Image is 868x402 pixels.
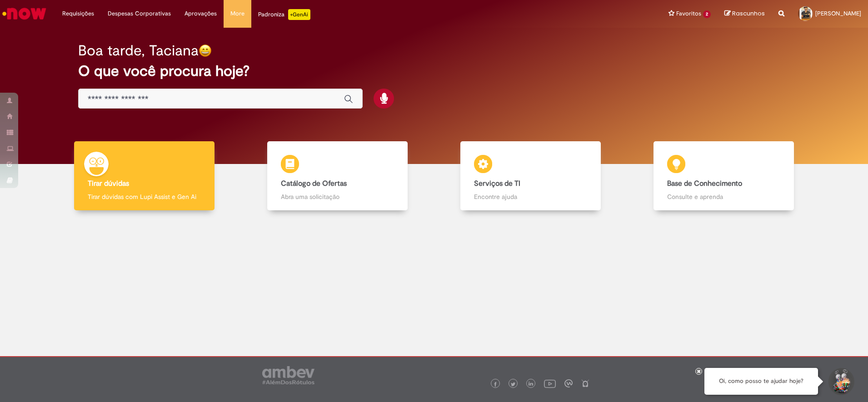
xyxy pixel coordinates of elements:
[815,10,861,17] span: [PERSON_NAME]
[199,44,212,57] img: happy-face.png
[493,382,498,387] img: logo_footer_facebook.png
[1,5,48,23] img: ServiceNow
[288,9,310,20] p: +GenAi
[108,9,171,18] span: Despesas Corporativas
[230,9,244,18] span: More
[434,141,627,211] a: Serviços de TI Encontre ajuda
[704,368,818,395] div: Oi, como posso te ajudar hoje?
[827,368,854,395] button: Iniciar Conversa de Suporte
[511,382,515,387] img: logo_footer_twitter.png
[185,9,217,18] span: Aprovações
[62,9,94,18] span: Requisições
[667,192,781,201] p: Consulte e aprenda
[529,382,533,387] img: logo_footer_linkedin.png
[88,192,201,201] p: Tirar dúvidas com Lupi Assist e Gen Ai
[78,43,199,59] h2: Boa tarde, Taciana
[627,141,820,211] a: Base de Conhecimento Consulte e aprenda
[474,192,588,201] p: Encontre ajuda
[48,141,241,211] a: Tirar dúvidas Tirar dúvidas com Lupi Assist e Gen Ai
[544,377,556,389] img: logo_footer_youtube.png
[564,379,573,387] img: logo_footer_workplace.png
[241,141,434,211] a: Catálogo de Ofertas Abra uma solicitação
[281,179,347,188] b: Catálogo de Ofertas
[724,10,765,18] a: Rascunhos
[281,192,394,201] p: Abra uma solicitação
[88,179,129,188] b: Tirar dúvidas
[262,366,314,384] img: logo_footer_ambev_rotulo_gray.png
[667,179,742,188] b: Base de Conhecimento
[703,10,711,18] span: 2
[474,179,520,188] b: Serviços de TI
[732,9,765,18] span: Rascunhos
[78,63,790,79] h2: O que você procura hoje?
[676,9,701,18] span: Favoritos
[581,379,589,387] img: logo_footer_naosei.png
[258,9,310,20] div: Padroniza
